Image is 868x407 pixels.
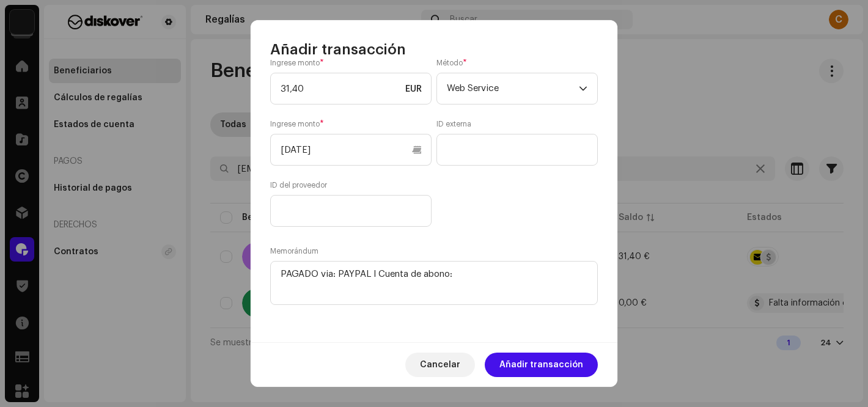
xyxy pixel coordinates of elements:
[420,353,460,377] span: Cancelar
[436,58,467,68] label: Método
[485,353,598,377] button: Añadir transacción
[270,180,327,190] label: ID del proveedor
[270,119,324,129] label: Ingrese monto
[405,84,422,94] span: EUR
[579,73,587,104] div: dropdown trigger
[405,353,475,377] button: Cancelar
[436,119,471,129] label: ID externa
[499,353,583,377] span: Añadir transacción
[270,40,406,59] span: Añadir transacción
[270,58,324,68] label: Ingrese monto
[270,246,318,256] label: Memorándum
[447,73,579,104] span: Web Service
